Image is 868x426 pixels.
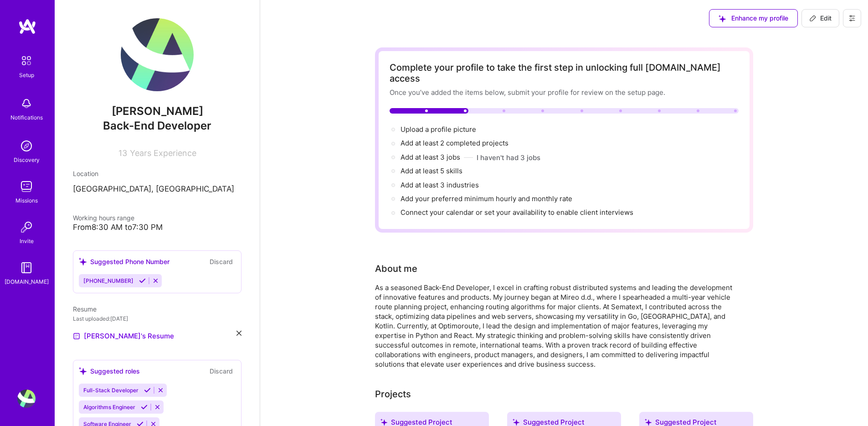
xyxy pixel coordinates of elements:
p: [GEOGRAPHIC_DATA], [GEOGRAPHIC_DATA] [73,184,241,195]
div: As a seasoned Back-End Developer, I excel in crafting robust distributed systems and leading the ... [375,283,740,369]
i: Reject [154,404,161,410]
div: From 8:30 AM to 7:30 PM [73,223,241,232]
a: User Avatar [15,390,38,408]
button: I haven't had 3 jobs [477,153,540,162]
div: Notifications [10,113,43,122]
div: Invite [20,236,34,246]
div: Projects [375,387,411,401]
i: icon SuggestedTeams [79,367,87,375]
span: [PHONE_NUMBER] [83,277,134,284]
div: Once you’ve added the items below, submit your profile for review on the setup page. [390,88,739,97]
div: [DOMAIN_NAME] [5,277,49,286]
span: Add at least 2 completed projects [401,139,508,147]
div: Discovery [14,155,40,165]
button: Edit [801,9,839,27]
span: Upload a profile picture [401,125,476,134]
img: discovery [17,137,36,155]
div: Suggested roles [79,366,140,376]
div: Location [73,169,241,178]
i: icon SuggestedTeams [380,419,387,426]
img: Resume [73,332,80,340]
i: icon Close [236,331,241,336]
a: [PERSON_NAME]'s Resume [73,331,174,342]
span: Add your preferred minimum hourly and monthly rate [401,194,572,203]
div: Last uploaded: [DATE] [73,314,241,323]
span: Connect your calendar or set your availability to enable client interviews [401,208,633,217]
img: bell [17,94,36,113]
img: User Avatar [17,390,36,408]
img: logo [18,18,36,35]
i: Accept [144,387,151,394]
button: Discard [207,366,236,376]
div: Suggested Phone Number [79,257,169,266]
span: Algorithms Engineer [83,404,135,410]
img: User Avatar [121,18,194,91]
span: Working hours range [73,214,134,222]
span: Resume [73,305,97,313]
button: Discard [207,256,236,267]
span: Add at least 5 skills [401,166,462,175]
div: Setup [19,70,34,80]
img: setup [17,51,36,70]
i: Accept [139,277,146,284]
i: icon SuggestedTeams [513,419,519,426]
img: teamwork [17,177,36,196]
span: Full-Stack Developer [83,387,139,394]
div: Complete your profile to take the first step in unlocking full [DOMAIN_NAME] access [390,62,739,84]
i: icon SuggestedTeams [79,258,87,265]
span: Add at least 3 jobs [401,153,460,161]
span: Back-End Developer [103,119,211,132]
i: Accept [141,404,148,410]
img: Invite [17,218,36,236]
div: About me [375,262,417,275]
span: 13 [118,148,127,158]
i: Reject [152,277,159,284]
i: icon SuggestedTeams [645,419,652,426]
img: guide book [17,259,36,277]
span: Add at least 3 industries [401,181,479,189]
div: Missions [15,196,38,205]
span: Years Experience [130,148,196,158]
i: Reject [157,387,164,394]
div: Add projects you've worked on [375,387,411,401]
span: Edit [809,14,832,23]
span: [PERSON_NAME] [73,104,241,118]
